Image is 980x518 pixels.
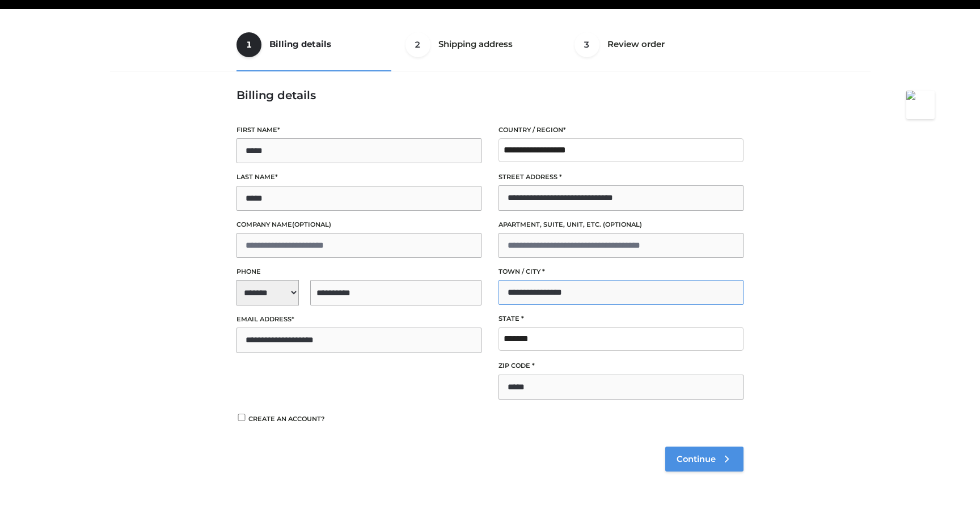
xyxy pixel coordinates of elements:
span: Continue [677,454,716,464]
label: Phone [236,266,481,277]
label: First name [236,125,481,135]
label: Last name [236,172,481,182]
label: Street address [499,172,744,182]
label: Country / Region [499,125,744,135]
label: State [499,313,744,324]
label: Company name [236,219,481,230]
span: Create an account? [248,415,325,423]
span: (optional) [603,220,642,228]
label: Town / City [499,266,744,277]
a: Continue [665,447,744,472]
label: ZIP Code [499,360,744,371]
h3: Billing details [236,88,744,102]
input: Create an account? [236,414,247,421]
label: Apartment, suite, unit, etc. [499,219,744,230]
label: Email address [236,314,481,325]
span: (optional) [292,220,331,228]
